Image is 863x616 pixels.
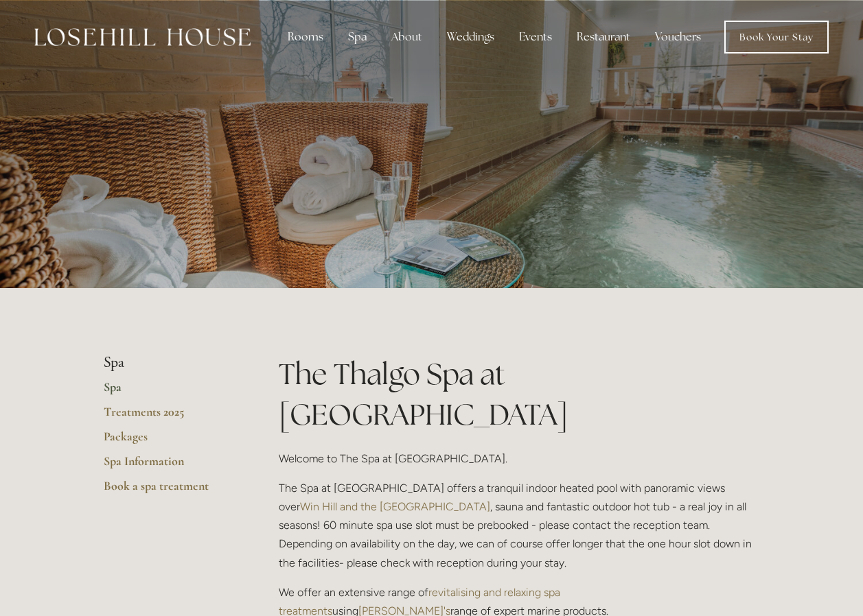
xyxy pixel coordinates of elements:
a: Packages [104,429,235,453]
a: Spa [104,379,235,404]
p: Welcome to The Spa at [GEOGRAPHIC_DATA]. [279,449,760,468]
div: About [380,23,433,51]
div: Rooms [277,23,334,51]
div: Spa [337,23,378,51]
p: The Spa at [GEOGRAPHIC_DATA] offers a tranquil indoor heated pool with panoramic views over , sau... [279,479,760,572]
div: Events [508,23,563,51]
a: Treatments 2025 [104,404,235,429]
a: Book a spa treatment [104,478,235,503]
div: Restaurant [566,23,641,51]
div: Weddings [436,23,505,51]
img: Losehill House [34,28,251,46]
a: Win Hill and the [GEOGRAPHIC_DATA] [300,500,490,513]
a: Book Your Stay [724,21,829,54]
a: Vouchers [644,23,712,51]
a: Spa Information [104,453,235,478]
li: Spa [104,354,235,372]
h1: The Thalgo Spa at [GEOGRAPHIC_DATA] [279,354,760,435]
